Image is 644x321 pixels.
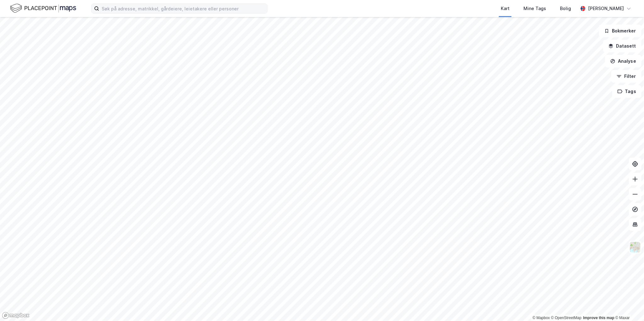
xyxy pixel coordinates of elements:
[523,5,546,12] div: Mine Tags
[10,3,76,14] img: logo.f888ab2527a4732fd821a326f86c7f29.svg
[501,5,510,12] div: Kart
[613,291,644,321] iframe: Chat Widget
[588,5,624,12] div: [PERSON_NAME]
[99,4,267,13] input: Søk på adresse, matrikkel, gårdeiere, leietakere eller personer
[560,5,571,12] div: Bolig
